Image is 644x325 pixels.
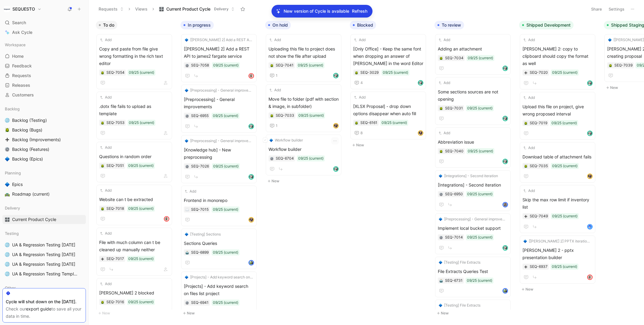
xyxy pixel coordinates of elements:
span: To do [103,22,114,28]
div: 09/25 (current) [129,70,154,76]
div: SEQ-3029 [360,70,379,76]
img: 🔷 [608,38,612,42]
img: 🪲 [439,57,443,60]
div: 🪲 [270,63,274,67]
span: Delivery [5,205,20,211]
div: SEQ-7026 [191,163,209,169]
img: avatar [164,217,169,221]
div: 🪲 [524,121,528,125]
a: 🌐Backlog (Testing) [2,116,86,125]
a: ➕Backlog (Improvements) [2,135,86,144]
img: ⚙️ [185,165,189,168]
div: SEQ-7051 [106,163,124,169]
button: Add [522,37,536,43]
span: 1 [276,124,278,128]
button: Add [522,188,536,194]
div: 09/25 (current) [552,163,577,169]
button: ⚙️ [270,156,274,161]
button: New [350,141,430,149]
img: 🪲 [101,207,104,211]
div: 09/25 (current) [298,112,324,119]
img: ➕ [524,215,528,218]
span: Feedback [12,63,32,69]
img: avatar [334,73,338,78]
a: 🛣️Roadmap (current) [2,190,86,199]
img: avatar [418,131,423,135]
span: Planning [5,170,21,176]
div: 09/25 (current) [552,70,577,76]
div: 09/25 (current) [382,120,407,126]
a: 🔷Epics [2,180,86,189]
div: Delivery🎛️Current Product Cycle [2,203,86,224]
img: 🪲 [524,122,528,125]
span: [Preprocessing] - General improvements [184,96,254,110]
button: 🛣️ [4,190,11,198]
a: AddDownload table of attachment fails09/25 (current)avatar [520,142,595,183]
span: Ask Cycle [12,29,32,36]
span: Releases [12,82,30,88]
a: ⚙️Backlog (Features) [2,145,86,154]
span: Backlog (Epics) [12,156,43,162]
button: To do [96,21,117,29]
img: 🎛️ [5,217,10,222]
div: 09/25 (current) [551,120,577,126]
span: 8 [360,131,363,135]
div: Delivery [2,203,86,213]
span: Backlog (Testing) [12,117,47,123]
button: Add [353,37,366,43]
div: Workspace [2,40,86,49]
button: Add [99,187,112,193]
button: 1 [268,72,279,79]
button: ⚙️ [439,192,443,196]
div: SEQ-6161 [360,120,377,126]
button: In progress [181,21,214,29]
button: Shipped Development [519,21,574,29]
span: 4 [360,81,363,85]
button: 🪲 [354,121,359,125]
button: 🪲 [354,70,359,75]
button: SEQUESTOSEQUESTO [2,5,43,13]
button: Refresh [352,7,368,15]
div: SEQ-7058 [191,62,209,68]
div: 09/25 (current) [129,120,154,126]
span: On hold [272,22,288,28]
img: 🪲 [101,121,104,125]
a: AddMove file to folder (pdf with section & image, in subfolder)09/25 (current)1avatar [266,84,341,132]
div: 🪲 [100,70,105,75]
img: 🪲 [439,107,443,110]
div: SEQ-6950 [445,191,463,197]
button: 🔷Workflow builder [268,137,304,143]
a: AddQuestions in random order09/25 (current) [96,142,172,182]
span: Current Product Cycle [12,216,56,223]
span: Workflow builder [268,146,339,153]
button: ➕ [524,70,528,75]
button: ➕ [524,214,528,218]
button: 8 [353,129,364,137]
span: Search [12,19,26,26]
div: SEQ-7039 [614,62,633,68]
div: SEQ-7031 [445,105,463,111]
button: Requests [96,5,126,14]
button: Add [522,95,536,101]
img: ➕ [5,137,10,142]
img: 🔷 [269,138,273,142]
a: Add.dotx file fails to upload as template09/25 (current) [96,92,172,139]
img: 🪲 [609,64,612,67]
div: SEQ-7054 [106,70,125,76]
a: AddCopy and paste from file give wrong formatting in the rich text editor09/25 (current) [96,34,172,89]
a: AddUploading this file to project does not show the file after upload09/25 (current)1avatar [266,34,341,82]
img: avatar [588,81,592,85]
div: 09/25 (current) [128,206,154,212]
span: [Preprocessing] - General improvements [444,216,507,222]
img: ⚙️ [5,147,10,152]
div: 09/25 (current) [468,55,493,61]
div: SEQ-7020 [530,70,548,76]
a: AddWebsite can t be extracted09/25 (current)avatar [96,185,172,225]
button: 🔷 [4,181,11,188]
div: 09/25 (current) [468,148,493,154]
img: 🔷 [185,38,188,42]
a: Feedback [2,61,86,70]
div: Planning🔷Epics🛣️Roadmap (current) [2,168,86,199]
